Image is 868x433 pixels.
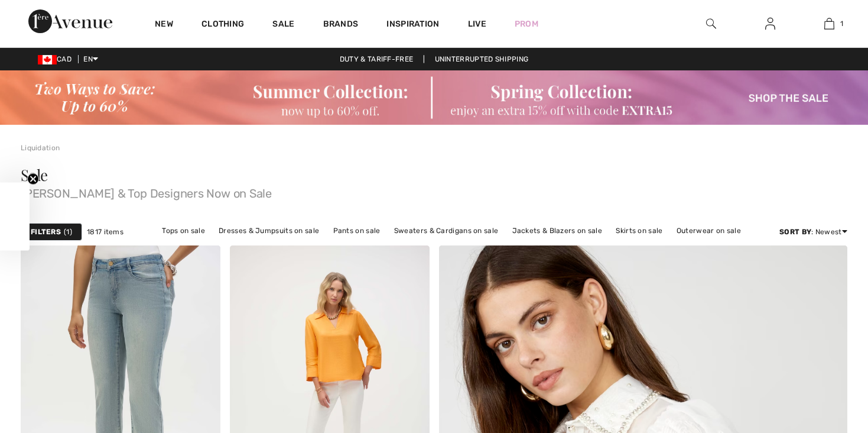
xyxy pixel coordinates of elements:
img: Canadian Dollar [38,55,57,64]
strong: Filters [31,227,61,237]
div: : Newest [779,227,847,237]
span: 1817 items [87,227,123,237]
span: 1 [64,227,72,237]
a: New [155,19,173,31]
a: Brands [323,19,359,31]
strong: Sort By [779,228,811,236]
a: Sign In [756,17,785,31]
span: [PERSON_NAME] & Top Designers Now on Sale [21,183,847,199]
span: EN [83,55,98,63]
img: 1ère Avenue [28,9,112,33]
span: Inspiration [386,19,439,31]
a: Sweaters & Cardigans on sale [388,223,504,238]
a: Jackets & Blazers on sale [506,223,609,238]
a: Outerwear on sale [671,223,747,238]
a: Live [468,18,486,30]
a: Clothing [201,19,244,31]
img: search the website [706,17,716,31]
button: Close teaser [27,173,39,185]
img: My Info [765,17,775,31]
a: Sale [272,19,294,31]
a: 1 [800,17,858,31]
a: Liquidation [21,144,60,152]
span: CAD [38,55,76,63]
a: Pants on sale [327,223,386,238]
img: My Bag [824,17,834,31]
span: 1 [840,18,843,29]
span: Sale [21,164,48,185]
a: Dresses & Jumpsuits on sale [213,223,325,238]
a: Prom [515,18,538,30]
a: Tops on sale [156,223,211,238]
a: Skirts on sale [610,223,668,238]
